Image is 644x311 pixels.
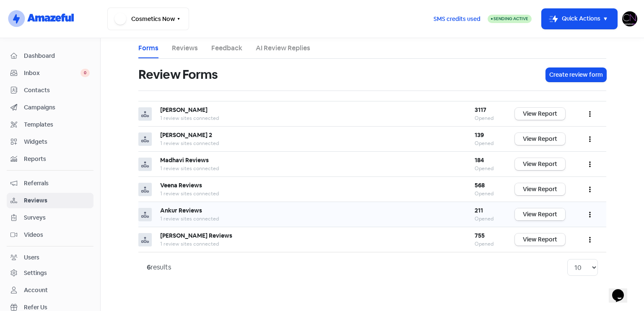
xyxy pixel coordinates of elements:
[160,207,202,214] b: Ankur Reviews
[80,69,90,77] span: 0
[609,277,636,303] iframe: chat widget
[475,207,483,214] b: 211
[160,156,209,164] b: Madhavi Reviews
[138,61,218,88] h1: Review Forms
[24,253,39,262] div: Users
[475,114,498,122] div: Opened
[160,181,202,189] b: Veena Reviews
[24,155,90,163] span: Reports
[160,140,219,147] span: 1 review sites connected
[515,108,565,120] a: View Report
[7,250,93,265] a: Users
[475,190,498,197] div: Opened
[7,210,93,225] a: Surveys
[24,269,47,277] div: Settings
[24,103,90,112] span: Campaigns
[542,9,617,29] button: Quick Actions
[107,8,189,30] button: Cosmetics Now
[147,263,151,272] strong: 6
[160,232,232,239] b: [PERSON_NAME] Reviews
[160,131,212,139] b: [PERSON_NAME] 2
[515,183,565,195] a: View Report
[160,106,208,114] b: [PERSON_NAME]
[160,215,219,222] span: 1 review sites connected
[24,196,90,205] span: Reviews
[7,100,93,115] a: Campaigns
[24,179,90,188] span: Referrals
[24,231,90,239] span: Videos
[475,106,486,114] b: 3117
[160,165,219,172] span: 1 review sites connected
[475,140,498,147] div: Opened
[147,262,171,272] div: results
[7,227,93,243] a: Videos
[24,69,80,78] span: Inbox
[7,282,93,298] a: Account
[515,133,565,145] a: View Report
[622,11,637,26] img: User
[475,215,498,223] div: Opened
[160,190,219,197] span: 1 review sites connected
[475,165,498,172] div: Opened
[434,15,480,23] span: SMS credits used
[475,181,485,189] b: 568
[7,48,93,64] a: Dashboard
[172,43,198,53] a: Reviews
[24,52,90,60] span: Dashboard
[7,265,93,281] a: Settings
[7,193,93,208] a: Reviews
[7,117,93,132] a: Templates
[515,158,565,170] a: View Report
[24,213,90,222] span: Surveys
[7,134,93,150] a: Widgets
[475,240,498,248] div: Opened
[160,241,219,247] span: 1 review sites connected
[475,131,484,139] b: 139
[493,16,528,21] span: Sending Active
[160,115,219,122] span: 1 review sites connected
[211,43,242,53] a: Feedback
[475,156,484,164] b: 184
[7,83,93,98] a: Contacts
[24,137,90,146] span: Widgets
[546,68,606,82] button: Create review form
[488,14,532,24] a: Sending Active
[475,232,485,239] b: 755
[426,14,488,23] a: SMS credits used
[515,233,565,246] a: View Report
[24,286,48,295] div: Account
[24,120,90,129] span: Templates
[7,151,93,167] a: Reports
[24,86,90,95] span: Contacts
[7,65,93,81] a: Inbox 0
[256,43,310,53] a: AI Review Replies
[515,208,565,220] a: View Report
[7,176,93,191] a: Referrals
[138,43,158,53] a: Forms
